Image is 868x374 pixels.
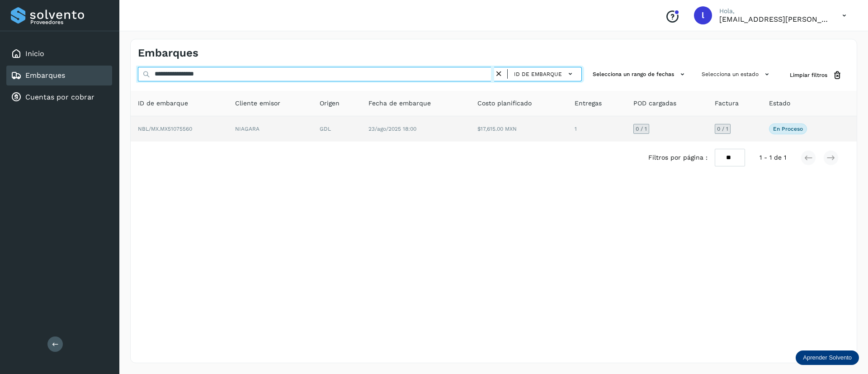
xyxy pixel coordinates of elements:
button: Limpiar filtros [783,67,849,84]
p: lauraamalia.castillo@xpertal.com [719,15,828,24]
div: Inicio [6,44,112,64]
div: Aprender Solvento [796,350,859,365]
span: 0 / 1 [717,126,728,132]
span: POD cargadas [633,99,676,108]
td: 1 [567,116,626,142]
span: Estado [769,99,790,108]
span: Entregas [575,99,602,108]
span: Fecha de embarque [368,99,431,108]
span: Costo planificado [477,99,532,108]
td: NIAGARA [228,116,312,142]
p: Proveedores [30,19,108,25]
span: 0 / 1 [636,126,647,132]
span: ID de embarque [138,99,188,108]
h4: Embarques [138,47,198,60]
span: Origen [320,99,340,108]
a: Embarques [25,71,65,80]
button: ID de embarque [511,67,578,80]
td: $17,615.00 MXN [470,116,567,142]
div: Cuentas por cobrar [6,87,112,107]
span: Filtros por página : [648,153,708,162]
span: 1 - 1 de 1 [759,153,786,162]
p: En proceso [773,126,803,132]
span: Cliente emisor [235,99,280,108]
button: Selecciona un estado [698,67,775,82]
div: Embarques [6,66,112,85]
p: Hola, [719,7,828,15]
button: Selecciona un rango de fechas [589,67,691,82]
span: NBL/MX.MX51075560 [138,126,192,132]
a: Cuentas por cobrar [25,93,94,101]
span: Factura [715,99,739,108]
span: Limpiar filtros [790,71,827,79]
span: ID de embarque [514,70,562,78]
a: Inicio [25,49,44,58]
span: 23/ago/2025 18:00 [368,126,416,132]
p: Aprender Solvento [803,354,852,361]
td: GDL [312,116,361,142]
